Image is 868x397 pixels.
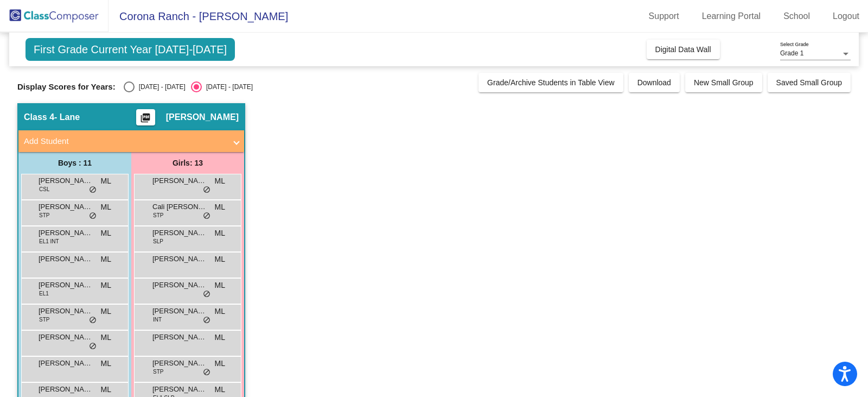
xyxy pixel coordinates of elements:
span: ML [215,358,225,369]
span: [PERSON_NAME] [152,228,207,238]
a: Support [640,8,688,25]
span: CSL [39,185,49,193]
span: ML [215,254,225,265]
span: [PERSON_NAME] [39,254,93,264]
span: do_not_disturb_alt [203,212,210,220]
span: Download [637,78,671,87]
span: [PERSON_NAME] [152,384,207,395]
span: [PERSON_NAME] [152,280,207,291]
span: [PERSON_NAME] [39,201,93,212]
button: New Small Group [685,73,762,92]
span: [PERSON_NAME] [152,175,207,186]
span: ML [101,358,111,369]
span: do_not_disturb_alt [89,212,97,220]
mat-expansion-panel-header: Add Student [18,130,244,152]
span: do_not_disturb_alt [203,290,210,299]
mat-radio-group: Select an option [124,81,253,92]
span: do_not_disturb_alt [89,342,97,351]
button: Saved Small Group [768,73,851,92]
span: do_not_disturb_alt [203,316,210,325]
span: ML [101,175,111,187]
span: Corona Ranch - [PERSON_NAME] [108,8,288,25]
div: [DATE] - [DATE] [135,82,186,92]
span: - Lane [54,112,80,123]
span: [PERSON_NAME] [39,175,93,186]
button: Download [629,73,680,92]
div: [DATE] - [DATE] [202,82,253,92]
button: Print Students Details [136,109,155,125]
span: [PERSON_NAME] [152,306,207,317]
span: do_not_disturb_alt [203,368,210,377]
span: [PERSON_NAME] [39,280,93,291]
a: Logout [824,8,868,25]
span: Cali [PERSON_NAME] [152,201,207,212]
span: INT [153,316,162,324]
span: Display Scores for Years: [17,82,116,92]
span: ML [215,228,225,239]
span: Digital Data Wall [655,45,711,54]
span: ML [101,201,111,213]
span: ML [101,332,111,343]
span: [PERSON_NAME] [152,254,207,264]
span: ML [101,254,111,265]
span: EL1 INT [39,237,59,245]
span: ML [215,306,225,317]
span: STP [39,211,49,219]
span: do_not_disturb_alt [203,186,210,194]
span: ML [215,384,225,395]
mat-panel-title: Add Student [24,135,226,148]
span: STP [39,316,49,324]
span: Grade/Archive Students in Table View [487,78,615,87]
span: ML [215,201,225,213]
div: Girls: 13 [131,152,244,174]
span: ML [101,306,111,317]
span: STP [153,368,163,376]
span: First Grade Current Year [DATE]-[DATE] [25,38,235,61]
mat-icon: picture_as_pdf [139,112,152,128]
span: EL1 [39,289,49,298]
span: do_not_disturb_alt [89,186,97,194]
span: [PERSON_NAME] [PERSON_NAME] [39,228,93,238]
span: [PERSON_NAME] [152,358,207,369]
span: SLP [153,237,163,245]
span: [PERSON_NAME] [39,306,93,317]
a: School [775,8,819,25]
span: Saved Small Group [776,78,842,87]
span: Class 4 [24,112,54,123]
div: Boys : 11 [18,152,131,174]
span: [PERSON_NAME] [39,384,93,395]
span: Grade 1 [780,49,803,57]
span: [PERSON_NAME] [166,112,239,123]
span: do_not_disturb_alt [89,316,97,325]
span: [PERSON_NAME] [152,332,207,343]
span: ML [215,175,225,187]
button: Digital Data Wall [647,40,720,59]
span: ML [215,332,225,343]
span: STP [153,211,163,219]
span: [PERSON_NAME] [39,358,93,369]
span: [PERSON_NAME] [39,332,93,343]
span: ML [101,280,111,291]
span: New Small Group [694,78,754,87]
a: Learning Portal [693,8,770,25]
button: Grade/Archive Students in Table View [478,73,623,92]
span: ML [101,384,111,395]
span: ML [215,280,225,291]
span: ML [101,228,111,239]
